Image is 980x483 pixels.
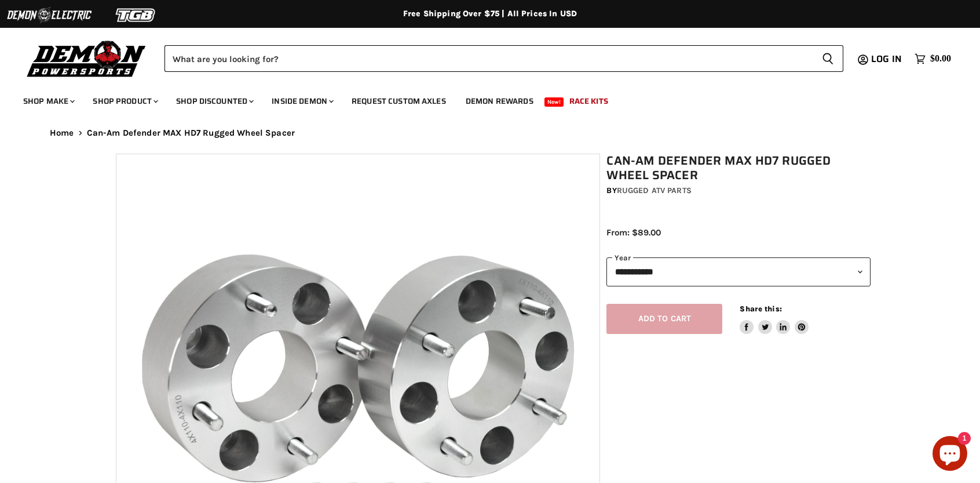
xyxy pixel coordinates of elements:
[84,89,165,113] a: Shop Product
[14,85,948,113] ul: Main menu
[606,184,871,197] div: by
[27,128,953,138] nav: Breadcrumbs
[164,45,843,72] form: Product
[27,9,953,19] div: Free Shipping Over $75 | All Prices In USD
[866,54,909,64] a: Log in
[740,304,781,313] span: Share this:
[23,38,150,79] img: Demon Powersports
[606,154,871,183] h1: Can-Am Defender MAX HD7 Rugged Wheel Spacer
[606,227,661,238] span: From: $89.00
[606,257,871,286] select: year
[50,128,74,138] a: Home
[457,89,542,113] a: Demon Rewards
[167,89,261,113] a: Shop Discounted
[740,304,809,335] aside: Share this:
[93,4,180,26] img: TGB Logo 2
[617,186,692,195] a: Rugged ATV Parts
[164,45,813,72] input: Search
[561,89,617,113] a: Race Kits
[87,128,295,138] span: Can-Am Defender MAX HD7 Rugged Wheel Spacer
[14,89,82,113] a: Shop Make
[6,4,93,26] img: Demon Electric Logo 2
[909,50,957,67] a: $0.00
[544,97,564,107] span: New!
[929,436,971,474] inbox-online-store-chat: Shopify online store chat
[871,52,902,66] span: Log in
[263,89,341,113] a: Inside Demon
[343,89,455,113] a: Request Custom Axles
[930,53,951,64] span: $0.00
[813,45,843,72] button: Search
